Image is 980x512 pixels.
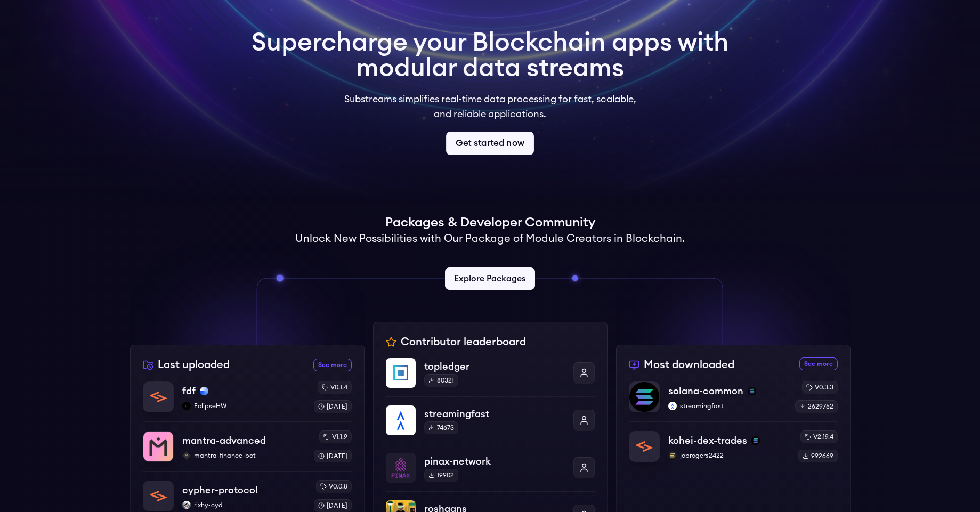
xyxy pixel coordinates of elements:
div: v0.3.3 [802,381,838,394]
img: streamingfast [386,405,416,435]
img: solana [748,387,756,395]
p: mantra-advanced [182,433,266,448]
p: cypher-protocol [182,483,258,498]
div: 992669 [798,450,838,462]
h2: Unlock New Possibilities with Our Package of Module Creators in Blockchain. [295,231,685,246]
img: mantra-finance-bot [182,451,191,460]
div: 2629752 [795,400,838,413]
p: rixhy-cyd [182,501,305,509]
img: kohei-dex-trades [629,432,659,461]
a: fdffdfbaseEclipseHWEclipseHWv0.1.4[DATE] [143,381,352,421]
div: 74673 [424,421,458,434]
p: kohei-dex-trades [668,433,747,448]
div: v0.0.8 [316,480,352,493]
p: solana-common [668,384,743,399]
div: [DATE] [314,450,352,462]
p: fdf [182,384,196,399]
img: cypher-protocol [143,481,173,511]
div: v0.1.4 [318,381,352,394]
img: streamingfast [668,402,677,410]
div: 80321 [424,374,458,387]
h1: Packages & Developer Community [385,214,595,231]
img: fdf [143,382,173,412]
a: See more recently uploaded packages [313,359,352,371]
p: Substreams simplifies real-time data processing for fast, scalable, and reliable applications. [337,92,644,121]
img: mantra-advanced [143,432,173,461]
a: solana-commonsolana-commonsolanastreamingfaststreamingfastv0.3.32629752 [629,381,838,421]
img: EclipseHW [182,402,191,410]
img: topledger [386,358,416,388]
a: topledgertopledger80321 [386,358,595,396]
img: base [200,387,208,395]
a: pinax-networkpinax-network19902 [386,444,595,491]
a: streamingfaststreamingfast74673 [386,396,595,444]
div: 19902 [424,469,458,482]
img: jobrogers2422 [668,451,677,460]
p: EclipseHW [182,402,305,410]
a: mantra-advancedmantra-advancedmantra-finance-botmantra-finance-botv1.1.9[DATE] [143,421,352,471]
a: kohei-dex-tradeskohei-dex-tradessolanajobrogers2422jobrogers2422v2.19.4992669 [629,421,838,462]
img: solana-common [629,382,659,412]
p: topledger [424,359,565,374]
p: pinax-network [424,454,565,469]
p: streamingfast [424,407,565,421]
a: Get started now [446,132,534,155]
div: [DATE] [314,499,352,512]
div: v2.19.4 [800,430,838,443]
a: Explore Packages [445,267,535,290]
img: solana [751,436,760,445]
img: rixhy-cyd [182,501,191,509]
p: mantra-finance-bot [182,451,305,460]
h1: Supercharge your Blockchain apps with modular data streams [252,30,729,81]
a: See more most downloaded packages [799,357,838,370]
div: [DATE] [314,400,352,413]
p: streamingfast [668,402,787,410]
img: pinax-network [386,453,416,483]
div: v1.1.9 [319,430,352,443]
p: jobrogers2422 [668,451,790,460]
